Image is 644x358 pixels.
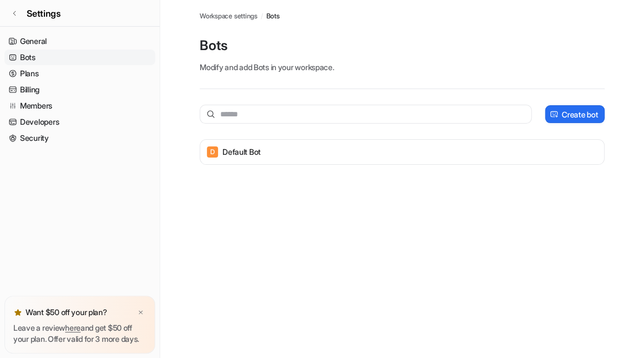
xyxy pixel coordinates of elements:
span: / [261,11,263,21]
p: Bots [200,37,605,55]
img: x [137,309,144,316]
a: Security [4,130,155,146]
span: D [207,146,218,158]
p: Modify and add Bots in your workspace. [200,61,605,73]
a: Bots [4,50,155,65]
a: General [4,33,155,49]
p: Create bot [562,109,598,120]
p: Default Bot [222,146,261,158]
a: Plans [4,66,155,81]
p: Leave a review and get $50 off your plan. Offer valid for 3 more days. [13,322,146,345]
button: Create bot [545,105,605,123]
a: Billing [4,82,155,97]
img: create [549,110,558,119]
a: Developers [4,114,155,130]
a: here [65,323,81,332]
a: Bots [266,11,279,21]
p: Want $50 off your plan? [26,307,107,318]
span: Settings [27,7,61,20]
img: star [13,308,22,317]
a: Workspace settings [200,11,257,21]
a: Members [4,98,155,114]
